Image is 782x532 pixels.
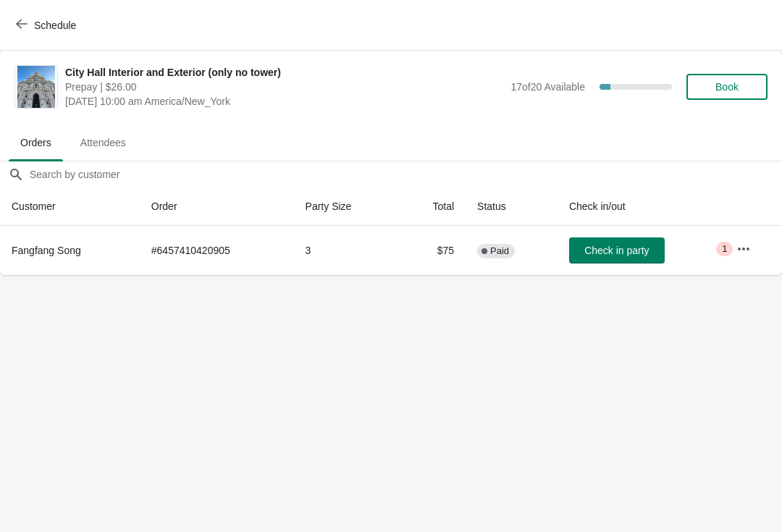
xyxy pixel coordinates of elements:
[466,187,558,226] th: Status
[65,65,503,80] span: City Hall Interior and Exterior (only no tower)
[65,80,503,94] span: Prepay | $26.00
[29,161,782,187] input: Search by customer
[490,245,509,257] span: Paid
[584,245,649,256] span: Check in party
[69,130,138,156] span: Attendees
[140,187,294,226] th: Order
[7,12,88,38] button: Schedule
[34,20,76,31] span: Schedule
[398,187,466,226] th: Total
[294,187,399,226] th: Party Size
[558,187,726,226] th: Check in/out
[294,226,399,275] td: 3
[65,94,503,109] span: [DATE] 10:00 am America/New_York
[9,130,63,156] span: Orders
[12,245,81,256] span: Fangfang Song
[398,226,466,275] td: $75
[569,237,665,263] button: Check in party
[510,81,585,93] span: 17 of 20 Available
[686,74,768,100] button: Book
[722,243,727,255] span: 1
[140,226,294,275] td: # 6457410420905
[17,66,56,108] img: City Hall Interior and Exterior (only no tower)
[715,81,739,93] span: Book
